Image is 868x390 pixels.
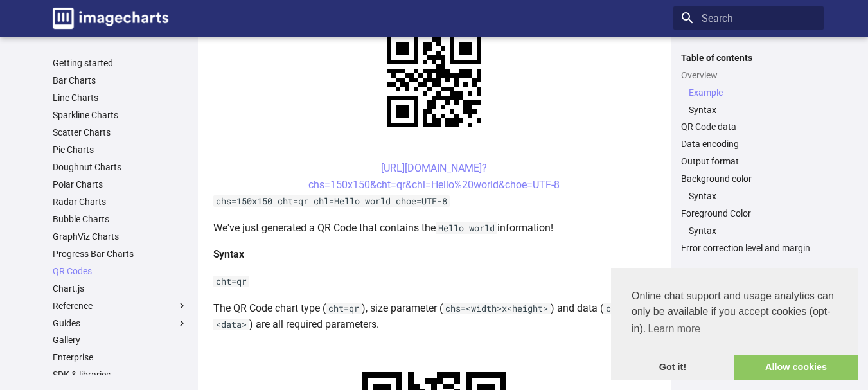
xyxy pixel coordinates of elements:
[53,351,188,363] a: Enterprise
[689,87,816,98] a: Example
[611,355,734,380] a: dismiss cookie message
[689,225,816,236] a: Syntax
[53,75,188,86] a: Bar Charts
[681,138,816,150] a: Data encoding
[53,92,188,103] a: Line Charts
[681,173,816,184] a: Background color
[53,144,188,155] a: Pie Charts
[364,10,504,150] img: chart
[436,222,497,234] code: Hello world
[632,288,837,339] span: Online chat support and usage analytics can only be available if you accept cookies (opt-in).
[326,303,362,314] code: cht=qr
[681,155,816,167] a: Output format
[53,57,188,69] a: Getting started
[53,248,188,260] a: Progress Bar Charts
[673,52,824,64] label: Table of contents
[646,319,702,339] a: learn more about cookies
[673,52,824,254] nav: Table of contents
[213,220,655,236] p: We've just generated a QR Code that contains the information!
[681,69,816,81] a: Overview
[673,6,824,30] input: Search
[53,334,188,346] a: Gallery
[681,208,816,219] a: Foreground Color
[689,104,816,116] a: Syntax
[681,225,816,236] nav: Foreground Color
[53,127,188,138] a: Scatter Charts
[53,231,188,242] a: GraphViz Charts
[53,196,188,208] a: Radar Charts
[213,300,655,333] p: The QR Code chart type ( ), size parameter ( ) and data ( ) are all required parameters.
[48,3,173,34] a: Image-Charts documentation
[213,246,655,263] h4: Syntax
[53,213,188,225] a: Bubble Charts
[53,369,188,380] a: SDK & libraries
[734,355,858,380] a: allow cookies
[308,162,560,191] a: [URL][DOMAIN_NAME]?chs=150x150&cht=qr&chl=Hello%20world&choe=UTF-8
[611,268,858,380] div: cookieconsent
[53,300,188,312] label: Reference
[53,265,188,277] a: QR Codes
[53,8,168,29] img: logo
[681,87,816,116] nav: Overview
[53,283,188,294] a: Chart.js
[213,195,450,207] code: chs=150x150 cht=qr chl=Hello world choe=UTF-8
[53,109,188,121] a: Sparkline Charts
[681,190,816,202] nav: Background color
[53,161,188,173] a: Doughnut Charts
[213,276,249,287] code: cht=qr
[681,121,816,132] a: QR Code data
[53,317,188,329] label: Guides
[53,179,188,190] a: Polar Charts
[689,190,816,202] a: Syntax
[681,242,816,254] a: Error correction level and margin
[443,303,551,314] code: chs=<width>x<height>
